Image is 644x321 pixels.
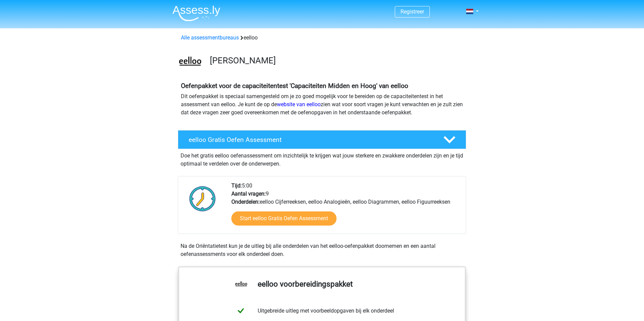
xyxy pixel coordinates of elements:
div: eelloo [178,34,466,42]
img: Klok [186,182,220,215]
img: Assessly [172,5,220,21]
h4: eelloo Gratis Oefen Assessment [189,136,432,144]
b: Aantal vragen: [231,191,266,197]
div: Doe het gratis eelloo oefenassessment om inzichtelijk te krijgen wat jouw sterkere en zwakkere on... [178,149,466,168]
div: Na de Oriëntatietest kun je de uitleg bij alle onderdelen van het eelloo-oefenpakket doornemen en... [178,242,466,258]
b: Tijd: [231,182,242,189]
a: website van eelloo [277,101,321,108]
p: Dit oefenpakket is speciaal samengesteld om je zo goed mogelijk voor te bereiden op de capaciteit... [181,92,463,117]
h3: [PERSON_NAME] [210,55,461,66]
b: Oefenpakket voor de capaciteitentest 'Capaciteiten Midden en Hoog' van eelloo [181,82,408,90]
div: 5:00 9 eelloo Cijferreeksen, eelloo Analogieën, eelloo Diagrammen, eelloo Figuurreeksen [226,182,465,234]
a: eelloo Gratis Oefen Assessment [175,130,469,149]
a: Registreer [400,8,424,15]
b: Onderdelen: [231,199,260,205]
a: Alle assessmentbureaus [181,34,239,41]
a: Start eelloo Gratis Oefen Assessment [231,211,336,226]
img: eelloo.png [178,50,202,74]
